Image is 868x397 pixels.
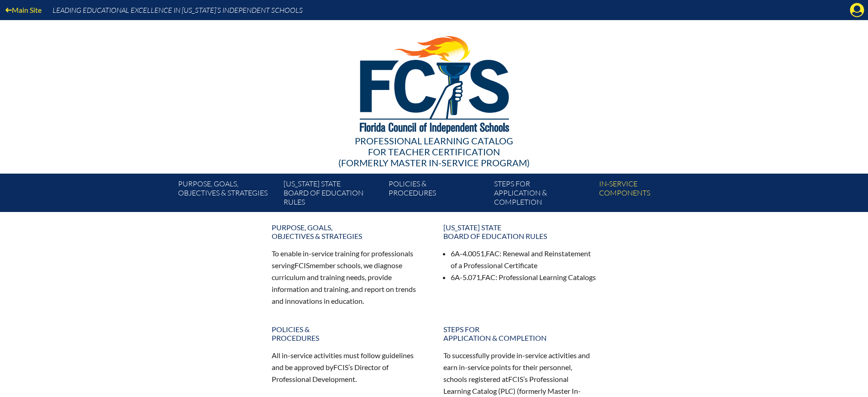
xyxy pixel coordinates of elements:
a: Purpose, goals,objectives & strategies [174,177,279,212]
a: Main Site [2,4,45,16]
p: All in-service activities must follow guidelines and be approved by ’s Director of Professional D... [272,349,425,385]
div: Professional Learning Catalog (formerly Master In-service Program) [171,135,697,168]
a: Policies &Procedures [266,321,431,346]
li: 6A-5.071, : Professional Learning Catalogs [451,271,597,283]
a: Steps forapplication & completion [438,321,602,346]
span: FCIS [295,261,310,270]
img: FCISlogo221.eps [340,20,528,145]
span: for Teacher Certification [368,146,500,157]
span: FCIS [333,363,348,371]
span: PLC [500,386,513,395]
a: Steps forapplication & completion [490,177,595,212]
span: FAC [486,249,500,258]
p: To enable in-service training for professionals serving member schools, we diagnose curriculum an... [272,248,425,307]
a: [US_STATE] StateBoard of Education rules [438,219,602,244]
span: FCIS [508,375,523,383]
li: 6A-4.0051, : Renewal and Reinstatement of a Professional Certificate [451,248,597,271]
a: [US_STATE] StateBoard of Education rules [280,177,385,212]
a: In-servicecomponents [595,177,700,212]
a: Purpose, goals,objectives & strategies [266,219,431,244]
svg: Manage Account [850,3,864,17]
span: FAC [482,273,495,281]
a: Policies &Procedures [385,177,490,212]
